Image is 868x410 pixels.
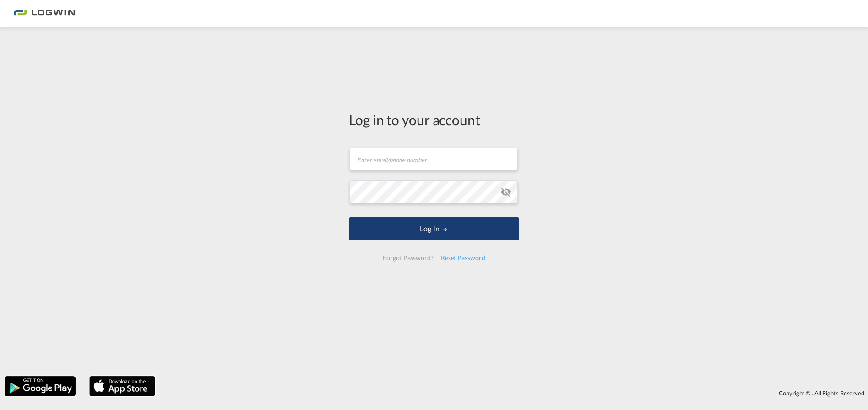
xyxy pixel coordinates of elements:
div: Log in to your account [349,110,519,129]
div: Copyright © . All Rights Reserved [160,385,868,401]
img: bc73a0e0d8c111efacd525e4c8ad7d32.png [14,4,76,24]
button: LOGIN [349,217,519,240]
div: Reset Password [437,250,489,266]
input: Enter email/phone number [350,148,518,170]
div: Forgot Password? [379,250,437,266]
img: google.png [4,375,76,397]
img: apple.png [88,375,156,397]
md-icon: icon-eye-off [500,186,511,197]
